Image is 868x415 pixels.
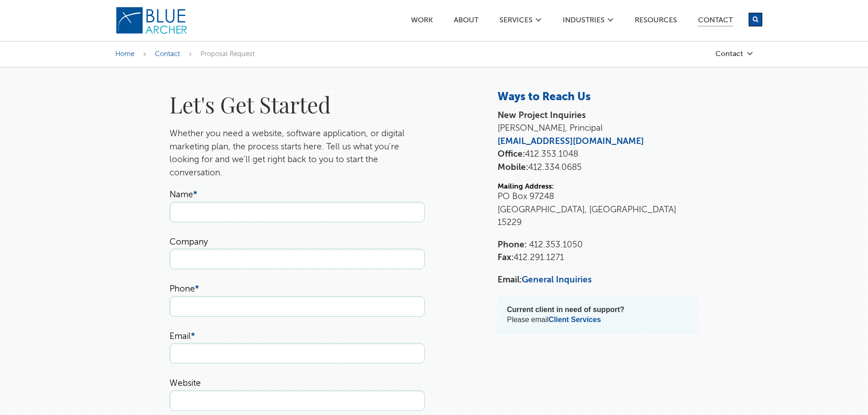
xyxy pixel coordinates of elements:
strong: Mobile: [498,163,528,172]
a: Contact [698,17,733,27]
strong: Office: [498,150,525,159]
label: Company [169,238,208,246]
label: Email [169,332,195,341]
span: Proposal Request [200,51,255,57]
a: ABOUT [453,17,479,26]
p: Please email [507,305,689,325]
strong: Email: [498,276,522,284]
label: Phone [169,285,199,293]
a: Client Services [549,316,601,323]
a: [EMAIL_ADDRESS][DOMAIN_NAME] [498,137,644,146]
img: Blue Archer Logo [115,6,188,35]
a: SERVICES [499,17,533,26]
p: PO Box 97248 [GEOGRAPHIC_DATA], [GEOGRAPHIC_DATA] 15229 [498,190,698,230]
label: Website [169,379,201,388]
span: 412.353.1050 [529,241,583,249]
a: Industries [562,17,605,26]
a: Work [411,17,433,26]
strong: New Project Inquiries [498,111,586,120]
strong: Current client in need of support? [507,306,624,313]
h3: Ways to Reach Us [498,90,698,105]
a: Contact [155,51,180,57]
p: 412.291.1271 [498,239,698,265]
a: General Inquiries [522,276,592,284]
strong: Phone: [498,241,527,249]
label: Name [169,190,197,199]
h1: Let's Get Started [169,90,425,118]
strong: Fax: [498,253,514,262]
a: Resources [634,17,678,26]
a: Home [115,51,134,57]
a: Contact [662,50,753,58]
p: Whether you need a website, software application, or digital marketing plan, the process starts h... [169,128,425,179]
strong: Mailing Address: [498,183,554,190]
p: [PERSON_NAME], Principal 412.353.1048 412.334.0685 [498,109,698,174]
